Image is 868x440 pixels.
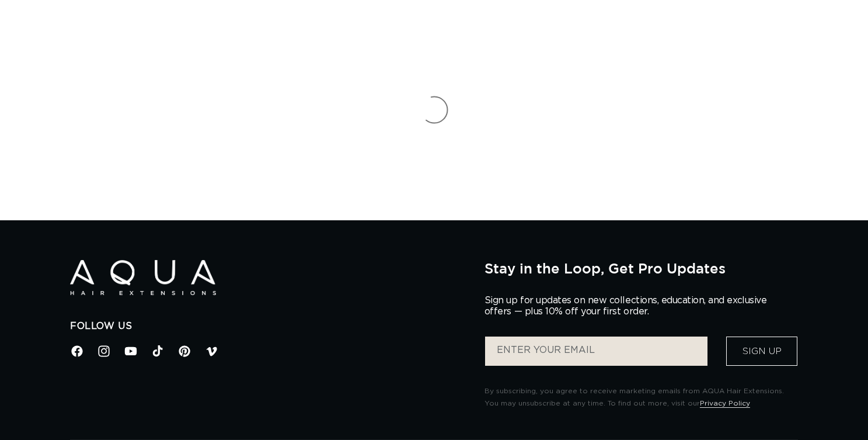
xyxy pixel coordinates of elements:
a: Privacy Policy [700,400,750,407]
button: Sign Up [726,337,797,366]
p: Sign up for updates on new collections, education, and exclusive offers — plus 10% off your first... [484,295,776,317]
img: Aqua Hair Extensions [70,260,216,296]
h2: Stay in the Loop, Get Pro Updates [484,260,798,276]
p: By subscribing, you agree to receive marketing emails from AQUA Hair Extensions. You may unsubscr... [484,385,798,410]
h2: Follow Us [70,320,467,332]
input: ENTER YOUR EMAIL [485,337,707,366]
